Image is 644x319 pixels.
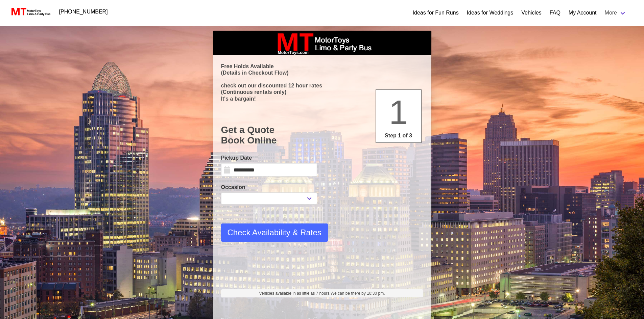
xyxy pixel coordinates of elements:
img: MotorToys Logo [9,7,51,17]
button: Check Availability & Rates [221,223,328,242]
p: check out our discounted 12 hour rates [221,82,423,89]
p: Step 1 of 3 [379,132,418,140]
a: [PHONE_NUMBER] [55,5,112,19]
a: My Account [569,9,597,17]
span: 1 [389,93,408,131]
a: FAQ [550,9,560,17]
p: (Details in Checkout Flow) [221,70,423,76]
p: Free Holds Available [221,63,423,70]
p: It's a bargain! [221,96,423,102]
a: Ideas for Fun Runs [413,9,459,17]
a: Ideas for Weddings [467,9,514,17]
span: We can be there by 10:30 pm. [331,291,385,296]
p: (Continuous rentals only) [221,89,423,95]
a: More [601,6,630,20]
label: Occasion [221,183,317,191]
label: Pickup Date [221,154,317,162]
span: Check Availability & Rates [228,227,321,239]
img: box_logo_brand.jpeg [271,31,373,55]
h1: Get a Quote Book Online [221,125,423,146]
a: Vehicles [521,9,542,17]
span: Vehicles available in as little as 7 hours. [259,290,385,296]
